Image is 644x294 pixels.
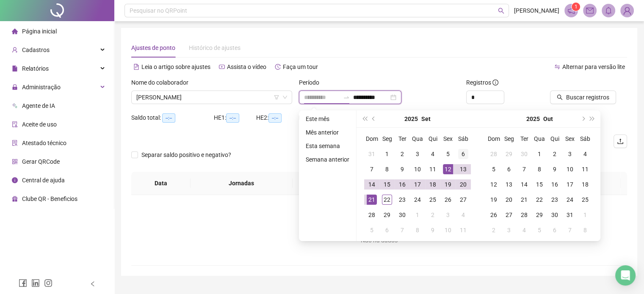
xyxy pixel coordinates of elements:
div: 1 [580,210,590,220]
div: 1 [382,149,392,159]
td: 2025-10-23 [547,192,562,207]
div: 1 [534,149,544,159]
div: 17 [412,179,423,190]
td: 2025-09-08 [379,162,395,177]
td: 2025-10-17 [562,177,578,192]
td: 2025-11-08 [578,223,593,238]
span: Alternar para versão lite [562,63,625,70]
div: 28 [367,210,377,220]
td: 2025-10-03 [562,146,578,162]
span: Cadastros [22,47,50,53]
div: 26 [489,210,499,220]
div: 6 [382,225,392,235]
span: swap-right [343,94,350,101]
td: 2025-10-12 [486,177,501,192]
td: 2025-10-07 [517,162,532,177]
button: month panel [543,110,553,127]
td: 2025-10-19 [486,192,501,207]
div: 31 [565,210,575,220]
div: 20 [504,195,514,205]
th: Qua [532,131,547,146]
div: 23 [397,195,407,205]
div: 2 [550,149,560,159]
li: Esta semana [302,141,353,151]
span: mail [586,7,594,14]
span: audit [12,121,18,127]
td: 2025-10-27 [501,207,517,223]
div: Não há dados [141,236,617,245]
td: 2025-09-01 [379,146,395,162]
td: 2025-10-28 [517,207,532,223]
div: 30 [550,210,560,220]
td: 2025-10-10 [440,223,456,238]
span: Central de ajuda [22,177,65,184]
td: 2025-09-16 [395,177,410,192]
td: 2025-09-05 [440,146,456,162]
div: 29 [504,149,514,159]
div: 21 [519,195,529,205]
span: Assista o vídeo [227,63,266,70]
div: 7 [519,164,529,174]
button: next-year [578,110,587,127]
span: linkedin [31,279,40,287]
th: Dom [364,131,379,146]
div: 10 [565,164,575,174]
div: 27 [504,210,514,220]
td: 2025-09-15 [379,177,395,192]
div: 26 [443,195,453,205]
td: 2025-09-10 [410,162,425,177]
td: 2025-10-10 [562,162,578,177]
td: 2025-09-29 [501,146,517,162]
td: 2025-08-31 [364,146,379,162]
span: Separar saldo positivo e negativo? [138,150,235,159]
td: 2025-10-09 [547,162,562,177]
span: Aceite de uso [22,121,57,128]
div: 20 [458,179,468,190]
span: upload [617,138,624,145]
td: 2025-10-24 [562,192,578,207]
button: year panel [526,110,540,127]
td: 2025-09-11 [425,162,440,177]
span: Histórico de ajustes [189,44,240,51]
td: 2025-09-30 [395,207,410,223]
span: search [498,8,504,14]
td: 2025-11-06 [547,223,562,238]
td: 2025-10-25 [578,192,593,207]
div: 8 [580,225,590,235]
td: 2025-10-13 [501,177,517,192]
button: year panel [404,110,418,127]
span: [PERSON_NAME] [514,6,559,15]
td: 2025-09-19 [440,177,456,192]
button: super-prev-year [360,110,369,127]
td: 2025-10-08 [410,223,425,238]
div: 5 [443,149,453,159]
div: 13 [458,164,468,174]
div: 19 [443,179,453,190]
td: 2025-10-06 [379,223,395,238]
div: 22 [382,195,392,205]
td: 2025-10-04 [578,146,593,162]
th: Sex [440,131,456,146]
td: 2025-10-18 [578,177,593,192]
div: Saldo total: [131,113,214,123]
div: 6 [504,164,514,174]
td: 2025-09-21 [364,192,379,207]
div: 27 [458,195,468,205]
td: 2025-11-03 [501,223,517,238]
div: 31 [367,149,377,159]
div: 9 [397,164,407,174]
td: 2025-11-04 [517,223,532,238]
div: 4 [580,149,590,159]
td: 2025-09-22 [379,192,395,207]
td: 2025-09-14 [364,177,379,192]
td: 2025-09-03 [410,146,425,162]
div: 12 [443,164,453,174]
div: 19 [489,195,499,205]
td: 2025-11-02 [486,223,501,238]
li: Este mês [302,114,353,124]
div: HE 1: [214,113,256,123]
span: --:-- [162,113,175,123]
td: 2025-09-13 [456,162,471,177]
td: 2025-09-09 [395,162,410,177]
span: Atestado técnico [22,140,66,146]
